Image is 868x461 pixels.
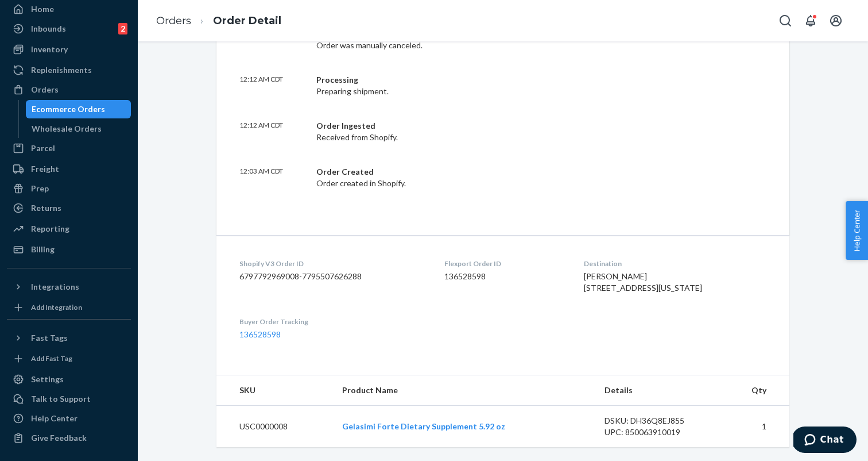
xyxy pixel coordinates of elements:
[316,120,656,143] div: Received from Shopify.
[26,120,131,138] a: Wholesale Orders
[444,259,565,268] dt: Flexport Order ID
[31,374,64,385] div: Settings
[584,271,702,293] span: [PERSON_NAME] [STREET_ADDRESS][US_STATE]
[31,302,82,312] div: Add Integration
[7,352,131,366] a: Add Fast Tag
[774,9,797,32] button: Open Search Box
[316,74,656,97] div: Preparing shipment.
[32,103,105,115] div: Ecommerce Orders
[31,163,59,175] div: Freight
[31,413,77,424] div: Help Center
[118,23,127,34] div: 2
[7,329,131,347] button: Fast Tags
[793,427,857,455] iframe: Opens a widget where you can chat to one of our agents
[316,166,656,189] div: Order created in Shopify.
[156,14,191,27] a: Orders
[7,390,131,408] button: Talk to Support
[239,329,281,339] a: 136528598
[239,120,307,143] p: 12:12 AM CDT
[7,80,131,99] a: Orders
[333,375,595,406] th: Product Name
[7,139,131,157] a: Parcel
[604,427,712,438] div: UPC: 850063910019
[595,375,722,406] th: Details
[846,201,868,260] button: Help Center
[7,409,131,428] a: Help Center
[7,199,131,217] a: Returns
[31,202,61,214] div: Returns
[147,4,290,38] ol: breadcrumbs
[721,375,789,406] th: Qty
[7,179,131,198] a: Prep
[316,120,656,132] div: Order Ingested
[7,160,131,178] a: Freight
[31,393,91,405] div: Talk to Support
[31,281,79,293] div: Integrations
[31,354,72,363] div: Add Fast Tag
[584,259,766,268] dt: Destination
[216,406,333,448] td: USC0000008
[7,61,131,79] a: Replenishments
[239,271,426,282] dd: 6797792969008-7795507626288
[239,166,307,189] p: 12:03 AM CDT
[216,375,333,406] th: SKU
[31,23,66,34] div: Inbounds
[7,278,131,296] button: Integrations
[31,64,92,76] div: Replenishments
[7,40,131,59] a: Inventory
[31,183,49,194] div: Prep
[7,301,131,314] a: Add Integration
[7,20,131,38] a: Inbounds2
[7,240,131,259] a: Billing
[604,415,712,427] div: DSKU: DH36Q8EJ855
[213,14,281,27] a: Order Detail
[7,429,131,447] button: Give Feedback
[824,9,847,32] button: Open account menu
[7,370,131,389] a: Settings
[239,74,307,97] p: 12:12 AM CDT
[31,143,55,154] div: Parcel
[444,271,565,282] dd: 136528598
[316,74,656,86] div: Processing
[7,220,131,238] a: Reporting
[721,406,789,448] td: 1
[31,223,69,235] div: Reporting
[31,44,68,55] div: Inventory
[26,100,131,118] a: Ecommerce Orders
[31,332,68,344] div: Fast Tags
[799,9,822,32] button: Open notifications
[239,317,426,326] dt: Buyer Order Tracking
[239,259,426,268] dt: Shopify V3 Order ID
[342,421,505,431] a: Gelasimi Forte Dietary Supplement 5.92 oz
[31,244,55,255] div: Billing
[316,166,656,178] div: Order Created
[31,84,59,95] div: Orders
[31,3,54,15] div: Home
[31,432,87,444] div: Give Feedback
[32,123,102,135] div: Wholesale Orders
